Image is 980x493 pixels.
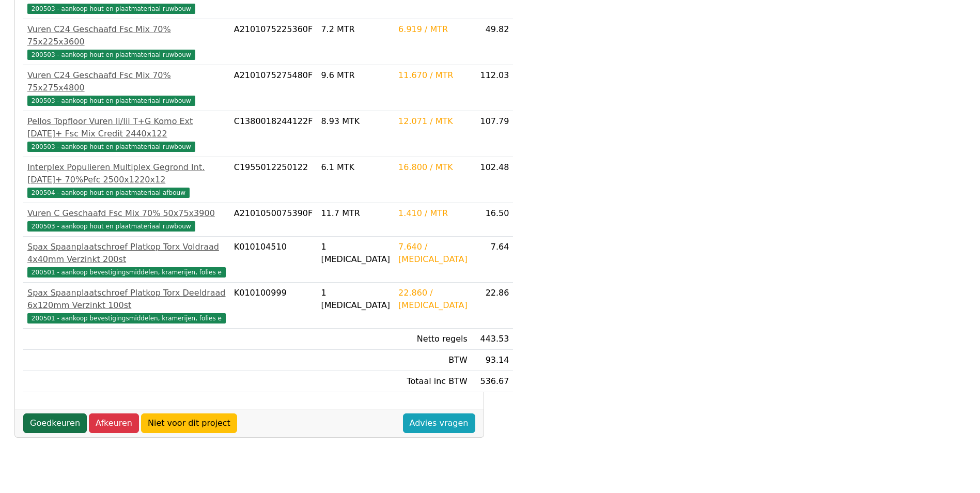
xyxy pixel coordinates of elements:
[27,241,226,266] div: Spax Spaanplaatschroef Platkop Torx Voldraad 4x40mm Verzinkt 200st
[398,161,468,174] div: 16.800 / MTK
[472,283,514,329] td: 22.86
[27,267,226,278] span: 200501 - aankoop bevestigingsmiddelen, kramerijen, folies e
[27,188,190,198] span: 200504 - aankoop hout en plaatmateriaal afbouw
[394,350,472,371] td: BTW
[230,111,317,157] td: C1380018244122F
[230,19,317,65] td: A2101075225360F
[27,287,226,312] div: Spax Spaanplaatschroef Platkop Torx Deeldraad 6x120mm Verzinkt 100st
[27,207,226,220] div: Vuren C Geschaafd Fsc Mix 70% 50x75x3900
[398,115,468,128] div: 12.071 / MTK
[472,237,514,283] td: 7.64
[321,161,390,174] div: 6.1 MTK
[472,371,514,392] td: 536.67
[27,221,195,232] span: 200503 - aankoop hout en plaatmateriaal ruwbouw
[27,96,195,106] span: 200503 - aankoop hout en plaatmateriaal ruwbouw
[230,283,317,329] td: K010100999
[398,69,468,82] div: 11.670 / MTR
[472,19,514,65] td: 49.82
[23,413,87,433] a: Goedkeuren
[472,111,514,157] td: 107.79
[27,23,226,60] a: Vuren C24 Geschaafd Fsc Mix 70% 75x225x3600200503 - aankoop hout en plaatmateriaal ruwbouw
[394,329,472,350] td: Netto regels
[398,207,468,220] div: 1.410 / MTR
[27,241,226,278] a: Spax Spaanplaatschroef Platkop Torx Voldraad 4x40mm Verzinkt 200st200501 - aankoop bevestigingsmi...
[27,115,226,140] div: Pellos Topfloor Vuren Ii/Iii T+G Komo Ext [DATE]+ Fsc Mix Credit 2440x122
[321,115,390,128] div: 8.93 MTK
[27,207,226,232] a: Vuren C Geschaafd Fsc Mix 70% 50x75x3900200503 - aankoop hout en plaatmateriaal ruwbouw
[230,65,317,111] td: A2101075275480F
[230,203,317,237] td: A2101050075390F
[321,69,390,82] div: 9.6 MTR
[27,69,226,106] a: Vuren C24 Geschaafd Fsc Mix 70% 75x275x4800200503 - aankoop hout en plaatmateriaal ruwbouw
[27,115,226,152] a: Pellos Topfloor Vuren Ii/Iii T+G Komo Ext [DATE]+ Fsc Mix Credit 2440x122200503 - aankoop hout en...
[27,161,226,186] div: Interplex Populieren Multiplex Gegrond Int. [DATE]+ 70%Pefc 2500x1220x12
[403,413,475,433] a: Advies vragen
[472,65,514,111] td: 112.03
[398,241,468,266] div: 7.640 / [MEDICAL_DATA]
[230,157,317,203] td: C1955012250122
[321,207,390,220] div: 11.7 MTR
[27,313,226,323] span: 200501 - aankoop bevestigingsmiddelen, kramerijen, folies e
[27,50,195,60] span: 200503 - aankoop hout en plaatmateriaal ruwbouw
[398,287,468,312] div: 22.860 / [MEDICAL_DATA]
[472,203,514,237] td: 16.50
[89,413,139,433] a: Afkeuren
[230,237,317,283] td: K010104510
[27,23,226,48] div: Vuren C24 Geschaafd Fsc Mix 70% 75x225x3600
[27,161,226,198] a: Interplex Populieren Multiplex Gegrond Int. [DATE]+ 70%Pefc 2500x1220x12200504 - aankoop hout en ...
[394,371,472,392] td: Totaal inc BTW
[321,23,390,36] div: 7.2 MTR
[472,329,514,350] td: 443.53
[27,69,226,94] div: Vuren C24 Geschaafd Fsc Mix 70% 75x275x4800
[472,350,514,371] td: 93.14
[472,157,514,203] td: 102.48
[321,287,390,312] div: 1 [MEDICAL_DATA]
[27,4,195,14] span: 200503 - aankoop hout en plaatmateriaal ruwbouw
[27,287,226,324] a: Spax Spaanplaatschroef Platkop Torx Deeldraad 6x120mm Verzinkt 100st200501 - aankoop bevestigings...
[321,241,390,266] div: 1 [MEDICAL_DATA]
[398,23,468,36] div: 6.919 / MTR
[141,413,237,433] a: Niet voor dit project
[27,142,195,152] span: 200503 - aankoop hout en plaatmateriaal ruwbouw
